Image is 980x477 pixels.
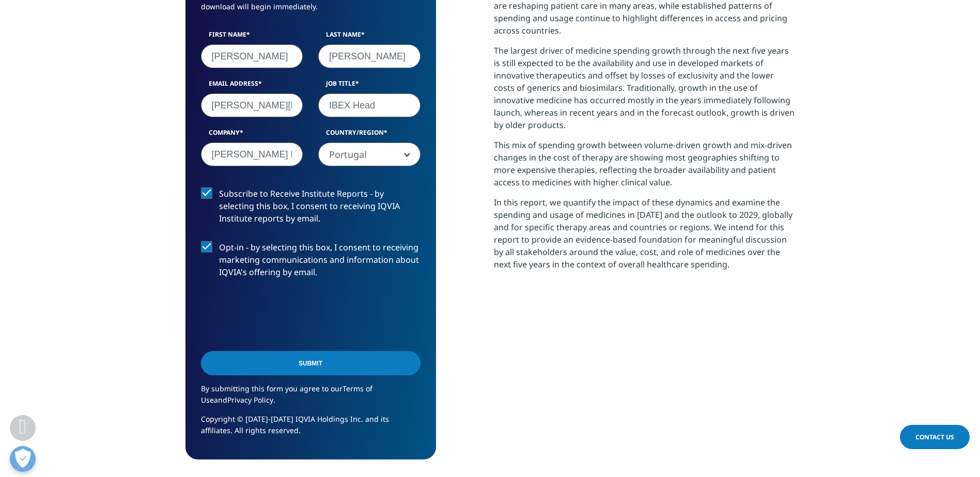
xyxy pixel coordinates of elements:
[319,143,420,167] span: Portugal
[318,79,421,93] label: Job Title
[10,446,36,472] button: Open Preferences
[494,196,795,278] p: In this report, we quantify the impact of these dynamics and examine the spending and usage of me...
[201,383,421,414] p: By submitting this form you agree to our and .
[201,30,303,44] label: First Name
[318,142,421,166] span: Portugal
[494,44,795,139] p: The largest driver of medicine spending growth through the next five years is still expected to b...
[201,414,421,444] p: Copyright © [DATE]-[DATE] IQVIA Holdings Inc. and its affiliates. All rights reserved.
[494,139,795,196] p: This mix of spending growth between volume-driven growth and mix-driven changes in the cost of th...
[201,295,358,335] iframe: reCAPTCHA
[318,128,421,142] label: Country/Region
[201,79,303,93] label: Email Address
[900,425,970,449] a: Contact Us
[318,30,421,44] label: Last Name
[227,395,273,405] a: Privacy Policy
[201,351,421,375] input: Submit
[201,128,303,142] label: Company
[915,433,954,441] span: Contact Us
[201,187,421,230] label: Subscribe to Receive Institute Reports - by selecting this box, I consent to receiving IQVIA Inst...
[201,241,421,284] label: Opt-in - by selecting this box, I consent to receiving marketing communications and information a...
